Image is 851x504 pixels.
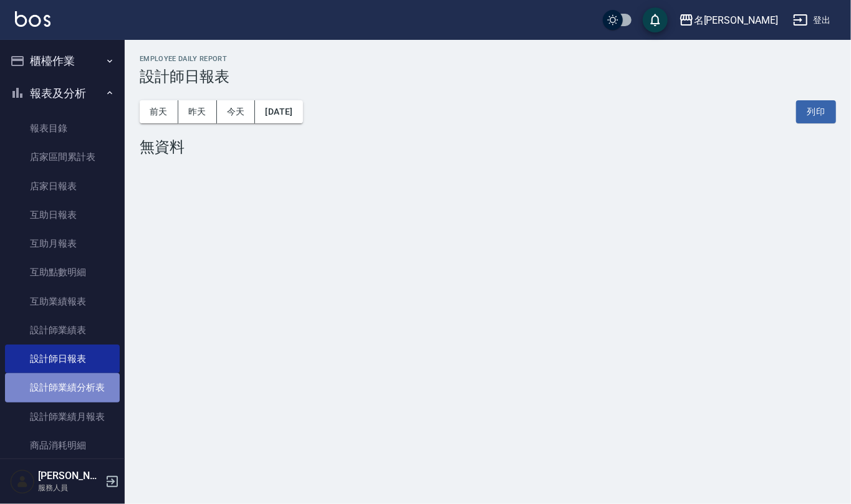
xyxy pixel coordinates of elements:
button: 櫃檯作業 [5,45,120,77]
a: 商品消耗明細 [5,431,120,460]
a: 設計師業績分析表 [5,373,120,402]
h2: Employee Daily Report [140,55,836,63]
div: 名[PERSON_NAME] [694,12,778,28]
button: 名[PERSON_NAME] [674,7,783,33]
a: 設計師業績月報表 [5,402,120,431]
h5: [PERSON_NAME] [38,470,102,482]
button: 登出 [788,9,836,32]
img: Logo [15,11,50,27]
a: 店家日報表 [5,172,120,201]
a: 互助日報表 [5,201,120,229]
h3: 設計師日報表 [140,68,836,85]
img: Person [10,469,35,494]
a: 互助業績報表 [5,287,120,316]
button: save [643,7,668,32]
button: 今天 [217,100,256,123]
a: 店家區間累計表 [5,143,120,171]
a: 互助點數明細 [5,258,120,287]
a: 設計師業績表 [5,316,120,345]
a: 報表目錄 [5,114,120,143]
button: 列印 [796,100,836,123]
button: 報表及分析 [5,77,120,110]
a: 互助月報表 [5,229,120,258]
a: 設計師日報表 [5,345,120,373]
button: [DATE] [255,100,302,123]
button: 前天 [140,100,178,123]
p: 服務人員 [38,482,102,493]
div: 無資料 [140,138,836,156]
button: 昨天 [178,100,217,123]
